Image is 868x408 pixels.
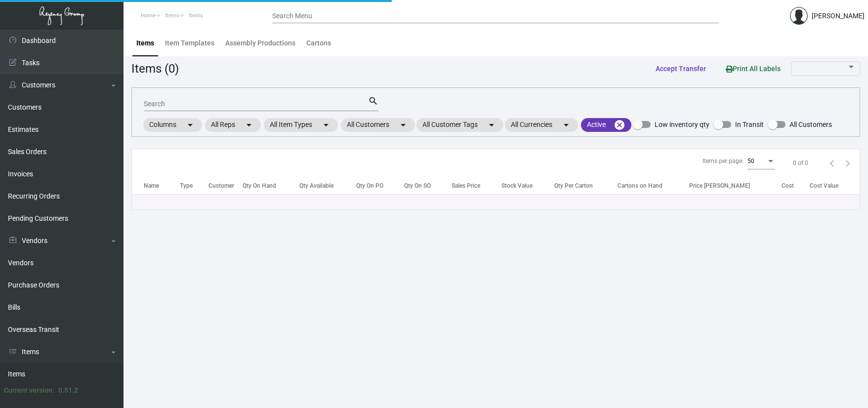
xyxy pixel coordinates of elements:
div: Qty Available [299,181,357,190]
div: Qty Per Carton [554,181,593,190]
div: Assembly Productions [225,38,295,48]
mat-chip: All Reps [205,118,261,132]
div: 0 of 0 [793,159,808,167]
div: Sales Price [452,181,480,190]
div: Qty Available [299,181,333,190]
div: Items per page: [703,157,744,165]
div: Items [136,38,154,48]
span: 50 [747,158,754,164]
div: Items (0) [131,60,179,78]
mat-icon: cancel [614,119,625,131]
mat-icon: arrow_drop_down [243,119,255,131]
mat-icon: arrow_drop_down [397,119,409,131]
div: Type [180,181,193,190]
div: Name [144,181,159,190]
div: Qty On PO [356,181,404,190]
th: Customer [208,177,243,194]
mat-icon: arrow_drop_down [560,119,572,131]
div: Cartons [306,38,331,48]
span: In Transit [735,119,764,130]
div: Stock Value [501,181,533,190]
div: Current version: [4,385,54,396]
mat-chip: Active [581,118,631,132]
div: Qty On SO [404,181,431,190]
div: Cartons on Hand [618,181,689,190]
mat-chip: Columns [143,118,202,132]
button: Accept Transfer [648,60,714,78]
div: Qty On SO [404,181,452,190]
button: Print All Labels [718,59,788,78]
div: Item Templates [165,38,214,48]
div: 0.51.2 [58,385,78,396]
div: Type [180,181,208,190]
div: Name [144,181,180,190]
mat-icon: arrow_drop_down [184,119,196,131]
div: Cost Value [810,181,860,190]
span: Items [165,12,179,19]
mat-chip: All Item Types [264,118,338,132]
img: admin@bootstrapmaster.com [790,7,808,25]
button: Previous page [824,155,840,171]
div: Qty Per Carton [554,181,618,190]
button: Next page [840,155,856,171]
div: [PERSON_NAME] [812,11,865,21]
div: Cost [782,181,794,190]
div: Stock Value [501,181,555,190]
div: Cost Value [810,181,838,190]
span: Home [141,12,156,19]
span: Print All Labels [726,65,781,73]
mat-icon: search [368,95,378,107]
span: Items [189,12,203,19]
div: Sales Price [452,181,501,190]
div: Price [PERSON_NAME] [689,181,782,190]
div: Qty On Hand [243,181,276,190]
div: Price [PERSON_NAME] [689,181,750,190]
mat-icon: arrow_drop_down [320,119,332,131]
mat-chip: All Currencies [505,118,578,132]
div: Cartons on Hand [618,181,662,190]
mat-select: Items per page: [747,158,775,165]
div: Qty On Hand [243,181,299,190]
span: All Customers [789,119,832,130]
mat-chip: All Customer Tags [416,118,503,132]
mat-chip: All Customers [341,118,415,132]
span: Accept Transfer [656,65,706,73]
div: Qty On PO [356,181,383,190]
span: Low inventory qty [655,119,709,130]
mat-icon: arrow_drop_down [486,119,497,131]
div: Cost [782,181,810,190]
